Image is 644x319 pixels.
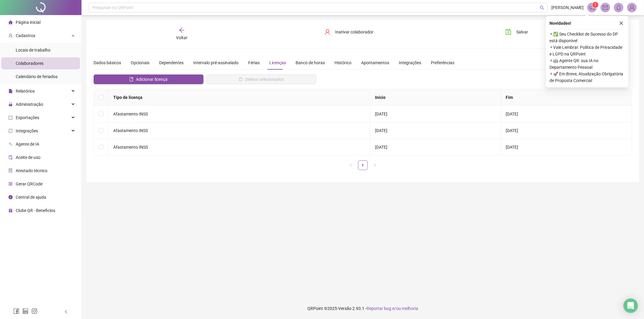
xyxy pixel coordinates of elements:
[8,155,13,159] span: audit
[8,208,13,213] span: gift
[367,306,418,311] span: Reportar bug e/ou melhoria
[16,208,55,213] span: Clube QR - Beneficios
[16,128,38,133] span: Integrações
[8,129,13,133] span: sync
[616,5,621,10] span: bell
[94,59,121,66] div: Dados básicos
[16,33,35,38] span: Cadastros
[589,5,595,10] span: notification
[8,115,13,120] span: export
[375,112,387,116] span: [DATE]
[159,59,184,66] div: Dependentes
[193,59,239,66] div: Intervalo pré-assinalado
[82,298,644,319] footer: QRPoint © 2025 - 2.93.1 -
[325,29,331,35] span: user-delete
[22,308,28,314] span: linkedin
[361,59,389,66] div: Apontamentos
[16,20,40,25] span: Página inicial
[623,298,638,313] div: Open Intercom Messenger
[16,195,46,200] span: Central de ajuda
[375,128,387,133] span: [DATE]
[349,163,353,167] span: left
[248,59,260,66] div: Férias
[16,89,35,93] span: Relatórios
[501,27,533,37] button: Salvar
[338,306,351,311] span: Versão
[16,142,39,147] span: Agente de IA
[296,59,325,66] div: Banco de horas
[506,145,518,150] span: [DATE]
[370,160,380,170] li: Próxima página
[346,160,356,170] li: Página anterior
[16,168,47,173] span: Atestado técnico
[506,128,518,133] span: [DATE]
[540,5,544,10] span: search
[16,182,43,186] span: Gerar QRCode
[346,160,356,170] button: left
[129,77,133,81] span: book
[64,310,68,314] span: left
[516,29,528,35] span: Salvar
[108,89,370,106] th: Tipo de licença
[549,44,625,57] span: ⚬ Vale Lembrar: Política de Privacidade e LGPD na QRPoint
[373,163,377,167] span: right
[8,33,13,38] span: user-add
[594,3,597,7] span: 1
[501,89,632,106] th: Fim
[8,102,13,106] span: lock
[505,29,511,35] span: save
[8,169,13,173] span: solution
[13,308,19,314] span: facebook
[603,5,608,10] span: mail
[335,29,374,35] span: Inativar colaborador
[358,161,367,170] a: 1
[8,195,13,199] span: info-circle
[136,76,168,83] span: Adicionar licença
[506,112,518,116] span: [DATE]
[113,112,148,116] span: Afastamento INSS
[16,102,43,107] span: Administração
[627,3,636,12] img: 75596
[179,27,185,33] span: arrow-left
[399,59,421,66] div: Integrações
[549,31,625,44] span: ⚬ ✅ Seu Checklist de Sucesso do DP está disponível
[31,308,37,314] span: instagram
[619,21,623,25] span: close
[370,89,501,106] th: Início
[8,20,13,24] span: home
[549,57,625,71] span: ⚬ 🤖 Agente QR: sua IA no Departamento Pessoal
[176,35,187,40] span: Voltar
[269,59,286,66] div: Licenças
[113,145,148,150] span: Afastamento INSS
[375,145,387,150] span: [DATE]
[358,160,368,170] li: 1
[8,89,13,93] span: file
[335,59,351,66] div: Histórico
[551,4,584,11] span: [PERSON_NAME]
[549,71,625,84] span: ⚬ 🚀 Em Breve, Atualização Obrigatória de Proposta Comercial
[549,20,571,27] span: Novidades !
[16,74,58,79] span: Calendário de feriados
[320,27,378,37] button: Inativar colaborador
[94,74,203,84] button: Adicionar licença
[8,182,13,186] span: qrcode
[16,61,43,66] span: Colaboradores
[16,48,50,52] span: Locais de trabalho
[592,2,598,8] sup: 1
[431,59,454,66] div: Preferências
[131,59,149,66] div: Opcionais
[113,128,148,133] span: Afastamento INSS
[16,155,40,160] span: Aceite de uso
[207,74,316,84] button: Deletar selecionados
[370,160,380,170] button: right
[16,115,39,120] span: Exportações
